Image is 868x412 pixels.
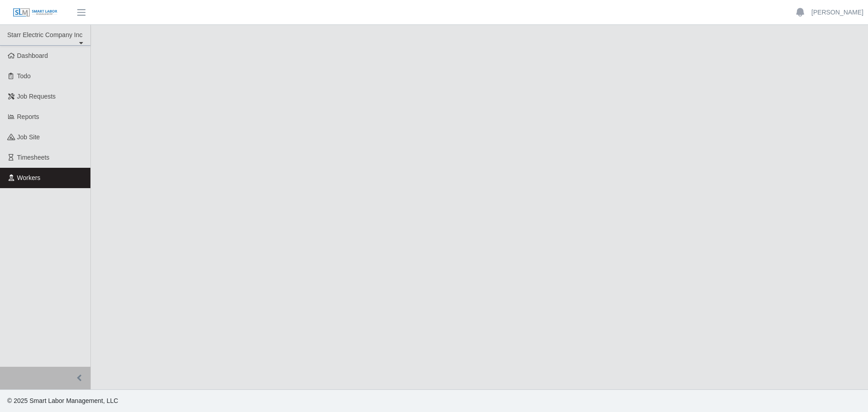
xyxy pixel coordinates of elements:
img: SLM Logo [13,8,58,18]
span: job site [17,133,40,141]
span: Todo [17,72,31,80]
span: Workers [17,174,41,181]
span: Dashboard [17,52,48,59]
span: Reports [17,113,39,120]
span: Timesheets [17,154,50,161]
a: [PERSON_NAME] [811,8,863,17]
span: Job Requests [17,93,56,100]
span: © 2025 Smart Labor Management, LLC [7,397,118,404]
